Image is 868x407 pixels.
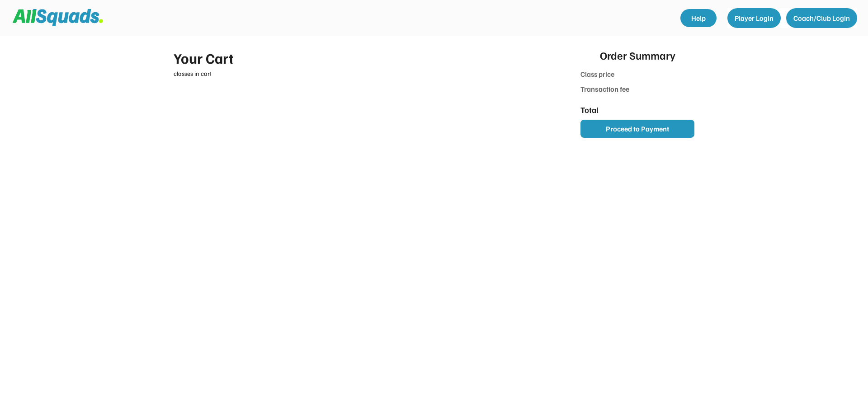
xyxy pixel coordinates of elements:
[680,9,717,27] a: Help
[174,69,548,78] div: classes in cart
[786,8,857,28] button: Coach/Club Login
[727,8,781,28] button: Player Login
[13,9,103,26] img: Squad%20Logo.svg
[174,47,548,69] div: Your Cart
[580,120,694,138] button: Proceed to Payment
[600,47,675,63] div: Order Summary
[580,84,631,94] div: Transaction fee
[580,104,631,116] div: Total
[580,69,631,81] div: Class price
